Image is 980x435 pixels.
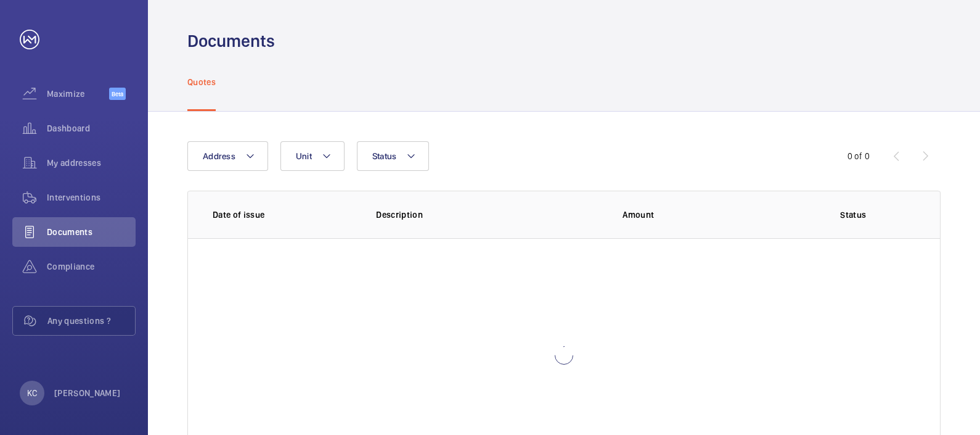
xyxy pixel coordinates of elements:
[847,150,870,162] div: 0 of 0
[47,157,136,169] span: My addresses
[280,141,345,171] button: Unit
[47,191,136,204] span: Interventions
[47,88,109,100] span: Maximize
[27,387,37,399] p: KC
[187,141,268,171] button: Address
[203,151,235,161] span: Address
[47,260,136,273] span: Compliance
[47,122,136,135] span: Dashboard
[296,151,312,161] span: Unit
[791,209,915,221] p: Status
[213,209,356,221] p: Date of issue
[47,315,135,327] span: Any questions ?
[372,151,397,161] span: Status
[54,387,121,399] p: [PERSON_NAME]
[623,209,771,221] p: Amount
[357,141,430,171] button: Status
[376,209,603,221] p: Description
[187,76,216,88] p: Quotes
[187,30,275,52] h1: Documents
[47,226,136,238] span: Documents
[109,88,126,100] span: Beta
